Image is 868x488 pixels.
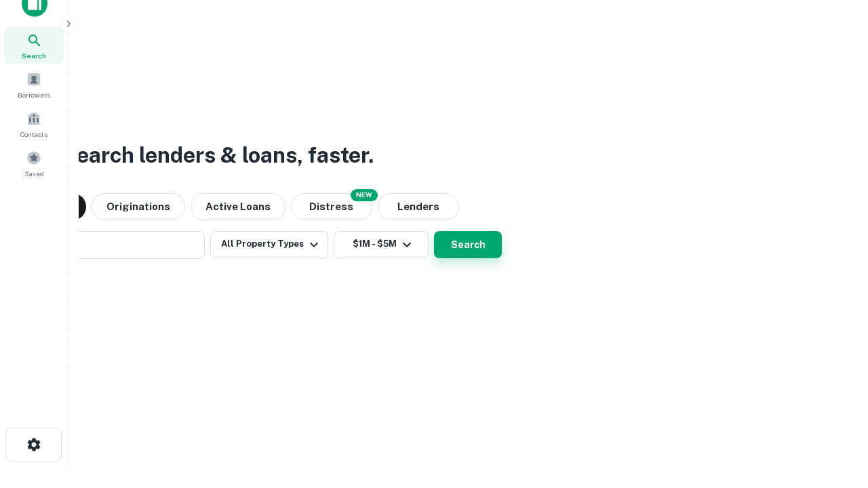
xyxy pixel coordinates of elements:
[210,231,328,258] button: All Property Types
[434,231,502,258] button: Search
[92,193,185,220] button: Originations
[191,193,285,220] button: Active Loans
[334,231,429,258] button: $1M - $5M
[800,380,868,445] iframe: Chat Widget
[18,89,50,100] span: Borrowers
[22,50,46,61] span: Search
[4,66,64,103] a: Borrowers
[20,129,47,140] span: Contacts
[4,27,64,64] a: Search
[24,168,44,179] span: Saved
[62,139,374,171] h3: Search lenders & loans, faster.
[351,189,378,201] div: NEW
[291,193,372,220] button: Search distressed loans with lien and other non-mortgage details.
[378,193,459,220] button: Lenders
[4,106,64,142] a: Contacts
[4,145,64,182] a: Saved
